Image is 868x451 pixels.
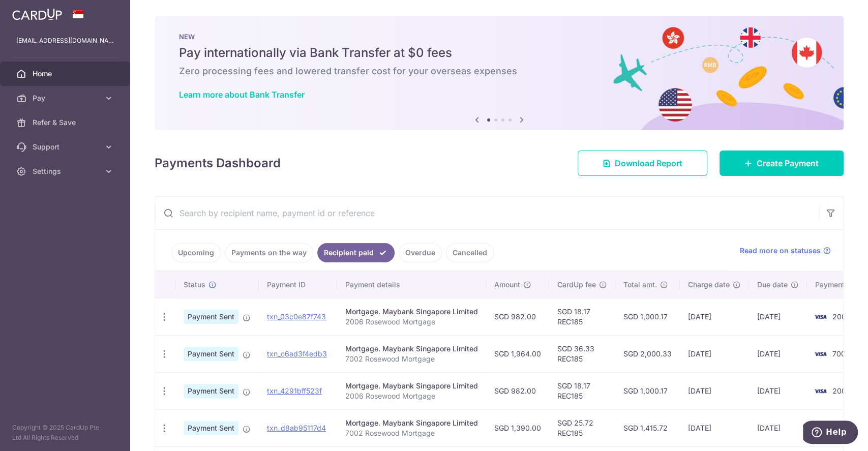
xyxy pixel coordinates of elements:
[345,428,478,438] p: 7002 Rosewood Mortgage
[832,386,851,395] span: 2006
[399,243,442,262] a: Overdue
[267,312,326,321] a: txn_03c0e87f743
[832,349,850,358] span: 7002
[486,298,549,335] td: SGD 982.00
[749,409,807,446] td: [DATE]
[184,347,238,361] span: Payment Sent
[680,372,749,409] td: [DATE]
[549,372,615,409] td: SGD 18.17 REC185
[486,409,549,446] td: SGD 1,390.00
[179,45,819,61] h5: Pay internationally via Bank Transfer at $0 fees
[317,243,395,262] a: Recipient paid
[680,335,749,372] td: [DATE]
[155,154,281,172] h4: Payments Dashboard
[623,280,657,290] span: Total amt.
[803,420,858,446] iframe: Opens a widget where you can find more information
[615,335,680,372] td: SGD 2,000.33
[832,312,851,321] span: 2006
[33,166,100,176] span: Settings
[749,372,807,409] td: [DATE]
[740,246,821,256] span: Read more on statuses
[345,344,478,354] div: Mortgage. Maybank Singapore Limited
[12,8,62,20] img: CardUp
[33,142,100,152] span: Support
[225,243,313,262] a: Payments on the way
[267,386,322,395] a: txn_4291bff523f
[33,69,100,79] span: Home
[615,372,680,409] td: SGD 1,000.17
[179,65,819,77] h6: Zero processing fees and lowered transfer cost for your overseas expenses
[345,317,478,327] p: 2006 Rosewood Mortgage
[688,280,730,290] span: Charge date
[179,89,305,100] a: Learn more about Bank Transfer
[720,151,844,176] a: Create Payment
[578,151,707,176] a: Download Report
[33,117,100,128] span: Refer & Save
[345,391,478,401] p: 2006 Rosewood Mortgage
[337,272,486,298] th: Payment details
[615,157,682,169] span: Download Report
[33,93,100,103] span: Pay
[810,311,830,323] img: Bank Card
[155,16,844,130] img: Bank transfer banner
[345,354,478,364] p: 7002 Rosewood Mortgage
[345,381,478,391] div: Mortgage. Maybank Singapore Limited
[16,36,114,46] p: [EMAIL_ADDRESS][DOMAIN_NAME]
[557,280,596,290] span: CardUp fee
[184,421,238,435] span: Payment Sent
[680,409,749,446] td: [DATE]
[749,335,807,372] td: [DATE]
[615,409,680,446] td: SGD 1,415.72
[549,335,615,372] td: SGD 36.33 REC185
[171,243,221,262] a: Upcoming
[259,272,337,298] th: Payment ID
[749,298,807,335] td: [DATE]
[446,243,494,262] a: Cancelled
[345,307,478,317] div: Mortgage. Maybank Singapore Limited
[615,298,680,335] td: SGD 1,000.17
[155,197,819,229] input: Search by recipient name, payment id or reference
[810,385,830,397] img: Bank Card
[757,280,788,290] span: Due date
[486,372,549,409] td: SGD 982.00
[494,280,520,290] span: Amount
[345,418,478,428] div: Mortgage. Maybank Singapore Limited
[740,246,831,256] a: Read more on statuses
[184,280,205,290] span: Status
[757,157,819,169] span: Create Payment
[486,335,549,372] td: SGD 1,964.00
[267,424,326,432] a: txn_d8ab95117d4
[267,349,327,358] a: txn_c6ad3f4edb3
[179,33,819,41] p: NEW
[184,384,238,398] span: Payment Sent
[549,298,615,335] td: SGD 18.17 REC185
[184,310,238,324] span: Payment Sent
[549,409,615,446] td: SGD 25.72 REC185
[680,298,749,335] td: [DATE]
[810,348,830,360] img: Bank Card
